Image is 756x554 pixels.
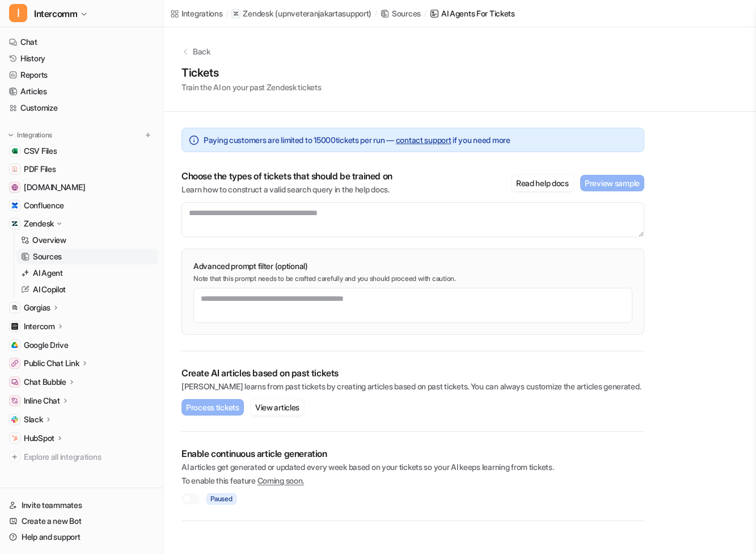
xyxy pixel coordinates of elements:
p: Zendesk [24,218,54,229]
img: Google Drive [11,342,18,349]
p: AI articles get generated or updated every week based on your tickets so your AI keeps learning f... [181,461,644,473]
a: CSV FilesCSV Files [5,143,158,159]
p: Inline Chat [24,395,60,406]
button: Process tickets [181,399,244,416]
p: Overview [32,234,66,246]
h1: Tickets [181,64,322,81]
p: Intercom [24,321,55,332]
a: Invite teammates [5,497,158,513]
a: Customize [5,100,158,116]
span: Paused [206,493,236,505]
button: Integrations [5,129,56,141]
a: AI Agent [16,265,158,281]
p: ( upnveteranjakartasupport ) [275,8,371,19]
p: Advanced prompt filter (optional) [193,261,632,272]
img: Zendesk [11,220,18,227]
a: Create a new Bot [5,513,158,529]
p: Gorgias [24,302,50,313]
a: Sources [381,7,421,19]
div: Sources [392,7,421,19]
img: Slack [11,416,18,423]
span: [DOMAIN_NAME] [24,182,85,193]
span: CSV Files [24,145,57,157]
img: www.helpdesk.com [11,184,18,191]
a: Zendesk(upnveteranjakartasupport) [231,8,371,19]
p: Learn how to construct a valid search query in the help docs. [181,184,392,195]
span: Explore all integrations [24,448,154,466]
div: Integrations [181,7,223,19]
p: To enable this feature [181,475,644,486]
span: / [375,9,377,19]
a: Integrations [170,7,223,19]
a: Chat [5,34,158,50]
a: Reports [5,67,158,83]
p: Enable continuous article generation [181,448,644,459]
p: Note that this prompt needs to be crafted carefully and you should proceed with caution. [193,274,632,283]
p: [PERSON_NAME] learns from past tickets by creating articles based on past tickets. You can always... [181,381,644,392]
span: I [9,4,27,22]
span: / [226,9,229,19]
button: Read help docs [512,175,573,191]
p: HubSpot [24,433,54,444]
a: contact support [396,135,451,145]
p: Public Chat Link [24,358,79,369]
img: Inline Chat [11,397,18,404]
a: Articles [5,83,158,99]
p: Zendesk [243,8,273,19]
img: menu_add.svg [144,131,152,139]
p: Back [193,45,210,57]
p: Choose the types of tickets that should be trained on [181,170,392,182]
span: Confluence [24,200,64,211]
img: Confluence [11,202,18,209]
span: Google Drive [24,339,69,351]
p: AI Copilot [33,284,66,295]
img: explore all integrations [9,451,20,463]
a: Sources [16,249,158,265]
a: ConfluenceConfluence [5,198,158,213]
p: Chat Bubble [24,376,66,388]
img: Chat Bubble [11,379,18,385]
p: AI Agent [33,267,63,279]
p: Create AI articles based on past tickets [181,367,644,379]
button: Preview sample [580,175,644,191]
span: Coming soon. [257,476,305,485]
a: AI Copilot [16,282,158,297]
a: Explore all integrations [5,449,158,465]
img: Public Chat Link [11,360,18,367]
p: Integrations [17,131,52,140]
img: expand menu [7,131,15,139]
a: Google DriveGoogle Drive [5,337,158,353]
span: Paying customers are limited to 15000 tickets per run — if you need more [204,134,510,146]
a: Overview [16,232,158,248]
span: PDF Files [24,163,56,175]
span: / [424,9,426,19]
img: PDF Files [11,166,18,173]
div: AI Agents for tickets [441,7,515,19]
img: Intercom [11,323,18,330]
img: HubSpot [11,435,18,442]
p: Train the AI on your past Zendesk tickets [181,81,322,93]
a: PDF FilesPDF Files [5,161,158,177]
button: View articles [251,399,304,416]
a: AI Agents for tickets [430,7,515,19]
img: Gorgias [11,304,18,311]
span: Intercomm [34,6,77,22]
a: History [5,51,158,66]
a: www.helpdesk.com[DOMAIN_NAME] [5,179,158,195]
img: CSV Files [11,148,18,154]
p: Slack [24,414,43,425]
a: Help and support [5,529,158,545]
p: Sources [33,251,62,262]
